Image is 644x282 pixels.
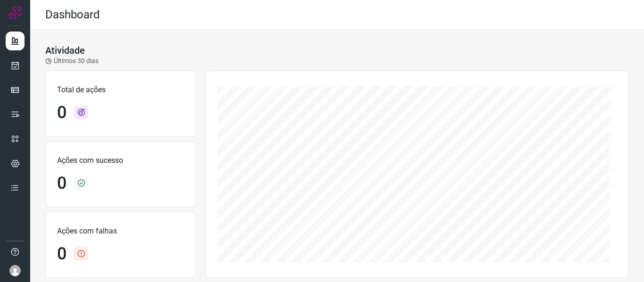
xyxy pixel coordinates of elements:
p: Últimos 30 dias [45,56,99,66]
img: avatar-user-boy.jpg [9,265,21,276]
h3: Atividade [45,45,85,56]
h1: 0 [57,244,66,264]
p: Total de ações [57,84,184,96]
p: Ações com sucesso [57,155,184,166]
h2: Dashboard [45,8,100,22]
p: Ações com falhas [57,226,184,237]
h1: 0 [57,173,66,193]
img: Logo [8,6,22,20]
h1: 0 [57,103,66,123]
